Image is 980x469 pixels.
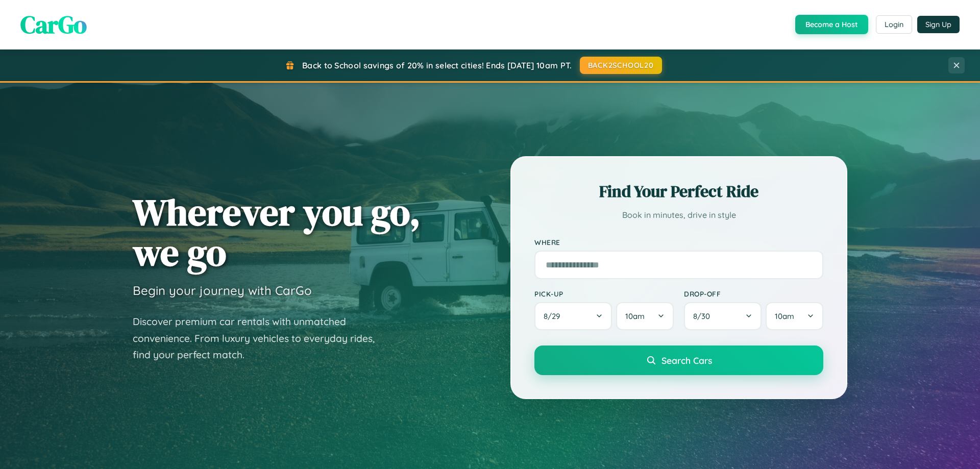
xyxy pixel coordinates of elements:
h1: Wherever you go, we go [133,192,421,273]
span: CarGo [20,8,87,41]
button: Search Cars [534,345,823,375]
button: BACK2SCHOOL20 [580,57,662,74]
h2: Find Your Perfect Ride [534,180,823,203]
button: 10am [616,302,674,330]
button: 8/30 [684,302,762,330]
span: 10am [625,311,645,321]
label: Pick-up [534,289,674,298]
button: 10am [766,302,823,330]
label: Where [534,238,823,246]
button: Login [876,15,912,34]
span: Back to School savings of 20% in select cities! Ends [DATE] 10am PT. [302,60,572,70]
button: Become a Host [795,15,868,34]
button: 8/29 [534,302,612,330]
span: 8 / 30 [693,311,715,321]
h3: Begin your journey with CarGo [133,283,312,298]
p: Book in minutes, drive in style [534,208,823,223]
span: 8 / 29 [544,311,565,321]
span: 10am [775,311,794,321]
label: Drop-off [684,289,823,298]
button: Sign Up [917,16,960,33]
span: Search Cars [661,355,712,366]
p: Discover premium car rentals with unmatched convenience. From luxury vehicles to everyday rides, ... [133,313,388,363]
